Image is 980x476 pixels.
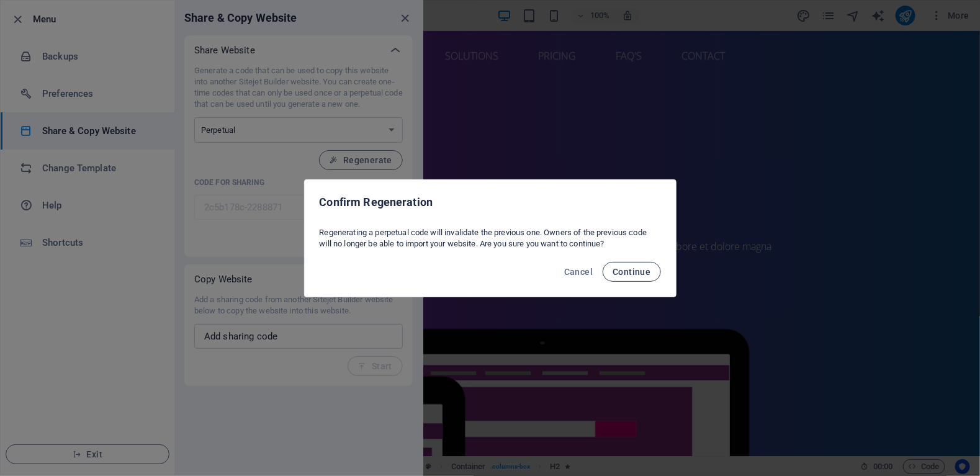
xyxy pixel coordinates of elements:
button: Continue [603,262,660,282]
div: Regenerating a perpetual code will invalidate the previous one. Owners of the previous code will ... [305,222,676,254]
span: Continue [613,267,650,277]
button: Cancel [559,262,598,282]
span: Cancel [564,267,593,277]
h2: Confirm Regeneration [320,195,661,210]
